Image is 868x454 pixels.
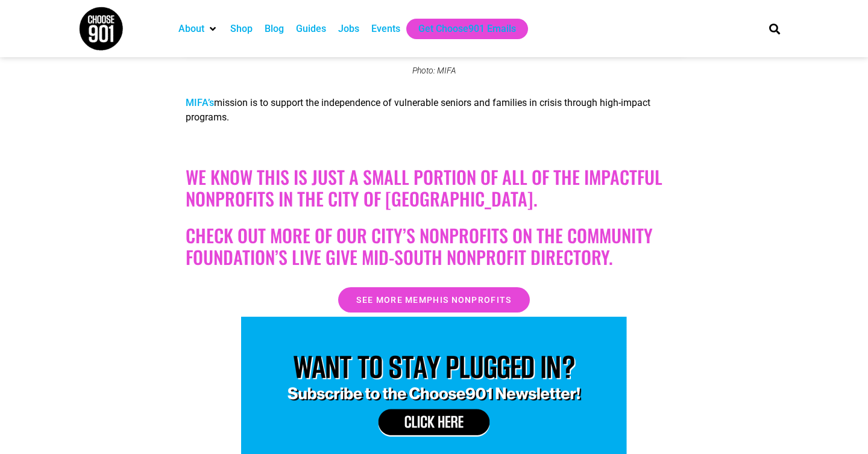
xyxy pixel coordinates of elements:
a: Blog [265,22,284,36]
figcaption: Photo: MIFA [186,66,682,75]
a: Events [371,22,400,36]
a: Get Choose901 Emails [418,22,516,36]
a: Shop [230,22,253,36]
a: Jobs [338,22,359,36]
span: See More Memphis Nonprofits [356,296,511,304]
nav: Main nav [172,19,749,39]
a: MIFA’s [186,97,214,108]
a: Guides [296,22,326,36]
a: About [178,22,204,36]
div: About [172,19,224,39]
h2: Check out more of our city’s nonprofits on the Community Foundation’s Live Give Mid-South Nonprof... [186,225,682,268]
p: mission is to support the independence of vulnerable seniors and families in crisis through high-... [186,96,682,125]
div: Search [765,19,785,39]
a: See More Memphis Nonprofits [338,287,529,313]
h2: We know this is just a small portion of all of the impactful nonprofits in the city of [GEOGRAPHI... [186,166,682,210]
